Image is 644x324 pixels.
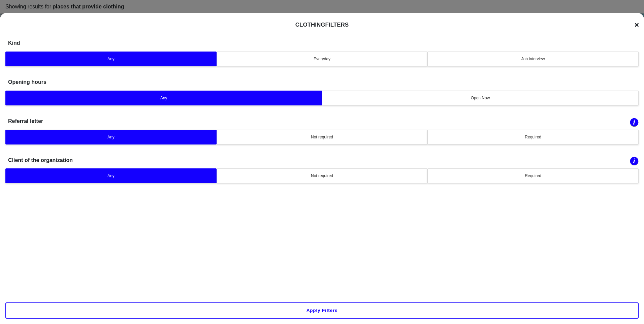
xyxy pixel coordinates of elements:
[221,134,423,140] div: Not required
[217,130,428,144] button: Not required
[5,91,322,105] button: Any
[8,68,46,89] h1: Opening hours
[427,52,639,66] button: Job interview
[5,168,217,183] button: Any
[221,173,423,179] div: Not required
[10,95,318,101] div: Any
[10,134,212,140] div: Any
[326,95,634,101] div: Open Now
[322,91,639,105] button: Open Now
[432,56,634,62] div: Job interview
[8,29,20,50] h1: Kind
[217,52,428,66] button: Everyday
[427,130,639,144] button: Required
[10,173,212,179] div: Any
[217,168,428,183] button: Not required
[221,56,423,62] div: Everyday
[432,173,634,179] div: Required
[5,52,217,66] button: Any
[295,22,349,28] h1: Clothing Filters
[427,168,639,183] button: Required
[5,302,639,319] button: Apply filters
[5,130,217,144] button: Any
[8,146,73,167] h1: Client of the organization
[8,107,43,128] h1: Referral letter
[10,56,212,62] div: Any
[432,134,634,140] div: Required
